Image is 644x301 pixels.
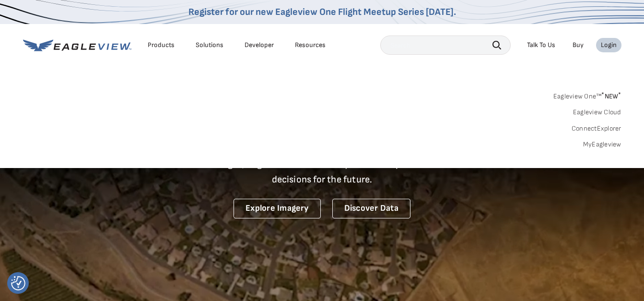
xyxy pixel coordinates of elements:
[332,199,410,218] a: Discover Data
[572,124,621,133] a: ConnectExplorer
[583,140,621,149] a: MyEagleview
[601,41,617,49] div: Login
[234,199,321,218] a: Explore Imagery
[196,41,223,49] div: Solutions
[245,41,274,49] a: Developer
[11,276,25,290] img: Revisit consent button
[573,41,584,49] a: Buy
[380,36,511,55] input: Search
[11,276,25,290] button: Consent Preferences
[601,92,621,100] span: NEW
[148,41,175,49] div: Products
[295,41,326,49] div: Resources
[553,89,621,100] a: Eagleview One™*NEW*
[527,41,555,49] div: Talk To Us
[188,6,456,18] a: Register for our new Eagleview One Flight Meetup Series [DATE].
[573,108,621,117] a: Eagleview Cloud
